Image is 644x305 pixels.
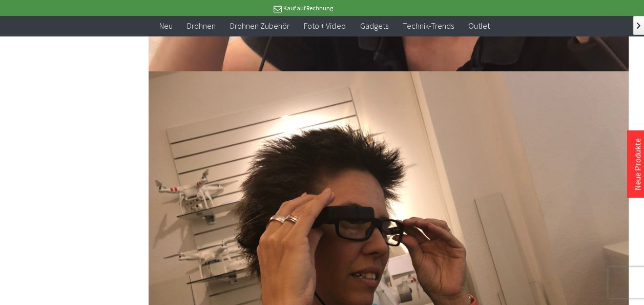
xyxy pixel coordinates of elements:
[223,15,297,36] a: Drohnen Zubehör
[297,15,352,36] a: Foto + Video
[395,15,461,36] a: Technik-Trends
[360,21,388,31] span: Gadgets
[352,15,395,36] a: Gadgets
[402,21,453,31] span: Technik-Trends
[461,15,496,36] a: Outlet
[632,138,642,190] a: Neue Produkte
[230,21,289,31] span: Drohnen Zubehör
[187,21,216,31] span: Drohnen
[637,23,640,29] span: 
[304,21,345,31] span: Foto + Video
[180,15,223,36] a: Drohnen
[152,15,180,36] a: Neu
[159,21,173,31] span: Neu
[468,21,489,31] span: Outlet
